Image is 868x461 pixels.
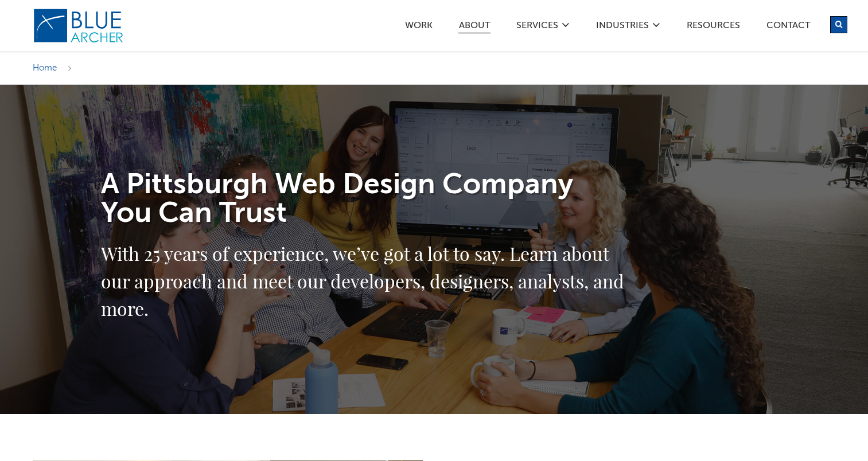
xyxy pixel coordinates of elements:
a: SERVICES [516,21,559,33]
a: Industries [595,21,649,33]
img: Blue Archer Logo [33,8,124,44]
a: Home [33,64,57,72]
a: Resources [686,21,741,33]
h2: With 25 years of experience, we’ve got a lot to say. Learn about our approach and meet our develo... [101,240,629,322]
h1: A Pittsburgh Web Design Company You Can Trust [101,171,629,228]
a: Work [404,21,433,33]
a: ABOUT [458,21,491,34]
a: Contact [766,21,811,33]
